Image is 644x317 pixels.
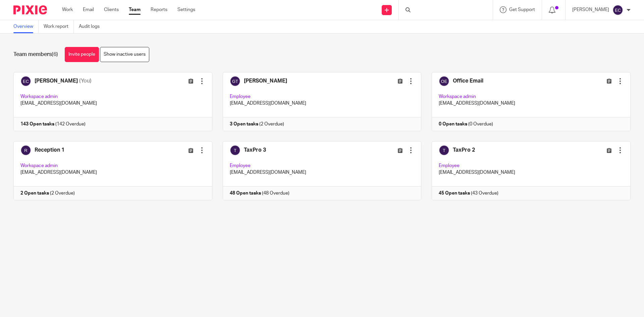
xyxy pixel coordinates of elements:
img: svg%3E [612,5,623,15]
h1: Team members [13,51,58,58]
a: Settings [177,6,195,13]
a: Overview [13,20,39,33]
a: Email [83,6,94,13]
p: [PERSON_NAME] [572,6,609,13]
span: (6) [52,52,58,57]
a: Clients [104,6,119,13]
a: Team [129,6,141,13]
a: Audit logs [79,20,105,33]
img: Pixie [13,5,47,14]
a: Reports [151,6,167,13]
a: Work report [44,20,74,33]
span: Get Support [509,7,535,12]
a: Invite people [65,47,99,62]
a: Show inactive users [100,47,149,62]
a: Work [62,6,73,13]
